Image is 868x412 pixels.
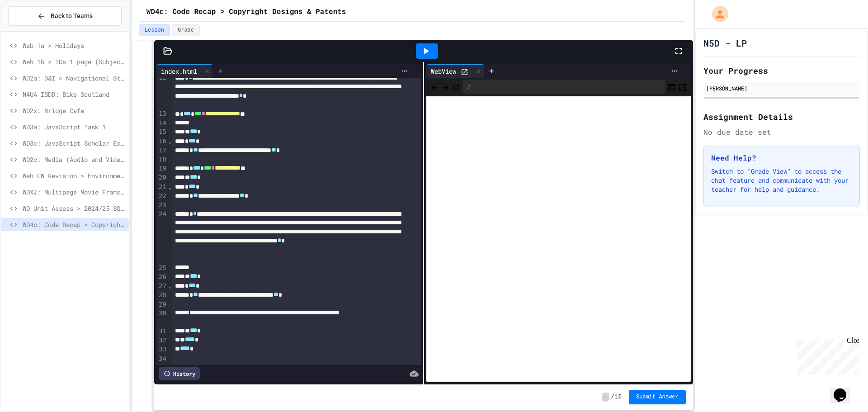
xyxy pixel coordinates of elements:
[156,210,168,264] div: 24
[156,66,202,76] div: index.html
[830,376,859,403] iframe: chat widget
[156,173,168,182] div: 20
[441,81,450,92] span: Forward
[629,390,686,404] button: Submit Answer
[156,137,168,146] div: 16
[23,187,125,197] span: WDX2: Multipage Movie Franchise
[703,37,747,49] h1: N5D - LP
[4,4,62,57] div: Chat with us now!Close
[159,367,200,380] div: History
[156,109,168,118] div: 13
[156,309,168,327] div: 30
[23,155,125,164] span: WD2c: Media (Audio and Video)
[156,155,168,164] div: 18
[156,345,168,354] div: 33
[156,300,168,309] div: 29
[156,73,168,109] div: 12
[23,138,125,148] span: WD3c: JavaScript Scholar Example
[156,164,168,173] div: 19
[462,80,665,94] div: /
[156,146,168,155] div: 17
[156,273,168,282] div: 26
[139,24,170,36] button: Lesson
[156,336,168,345] div: 32
[156,183,168,192] div: 21
[703,127,860,137] div: No due date set
[711,152,852,163] h3: Need Help?
[156,128,168,137] div: 15
[172,24,200,36] button: Grade
[452,81,461,92] button: Refresh
[156,355,168,364] div: 34
[51,11,93,21] span: Back to Teams
[156,192,168,201] div: 22
[156,119,168,128] div: 14
[8,6,122,26] button: Back to Teams
[703,110,860,123] h2: Assignment Details
[426,64,484,78] div: WebView
[703,64,860,77] h2: Your Progress
[426,66,461,76] div: WebView
[615,393,622,401] span: 10
[168,183,172,190] span: Fold line
[611,393,614,401] span: /
[23,41,125,50] span: Web 1a > Holidays
[23,73,125,83] span: WD2a: D&I > Navigational Structure & Wireframes
[23,220,125,229] span: WD4c: Code Recap > Copyright Designs & Patents Act
[23,204,125,213] span: WD Unit Assess > 2024/25 SQA Assignment
[793,336,859,375] iframe: chat widget
[706,84,857,92] div: [PERSON_NAME]
[23,90,125,99] span: N4UA ISDD: Bike Scotland
[156,201,168,210] div: 23
[602,393,609,402] span: -
[156,264,168,273] div: 25
[703,4,731,24] div: My Account
[23,171,125,180] span: Web CW Revision > Environmental Impact
[430,81,439,92] span: Back
[667,81,676,92] button: Console
[156,64,213,78] div: index.html
[426,96,691,383] iframe: Web Preview
[156,282,168,291] div: 27
[23,57,125,66] span: Web 1b > IDs 1 page (Subjects)
[23,106,125,115] span: WD2x: Bridge Cafe
[711,167,852,194] p: Switch to "Grade View" to access the chat feature and communicate with your teacher for help and ...
[146,7,363,18] span: WD4c: Code Recap > Copyright Designs & Patents Act
[23,122,125,132] span: WD3a: JavaScript Task 1
[156,291,168,300] div: 28
[636,393,679,401] span: Submit Answer
[168,282,172,289] span: Fold line
[678,81,687,92] button: Open in new tab
[156,327,168,336] div: 31
[168,137,172,145] span: Fold line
